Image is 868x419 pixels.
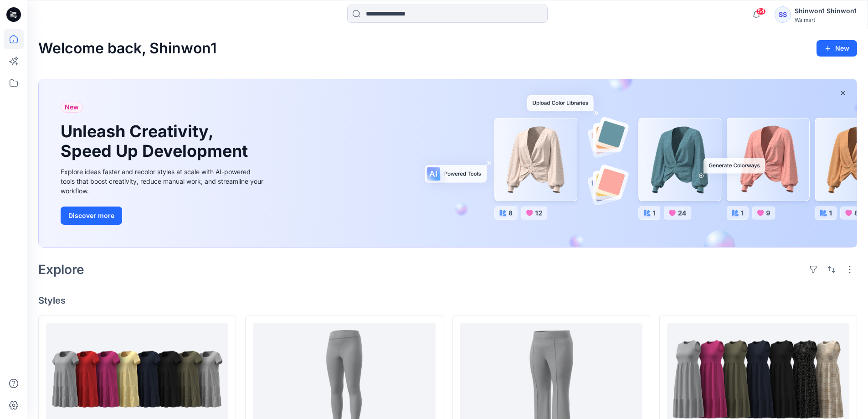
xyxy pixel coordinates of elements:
[795,16,857,23] div: Walmart
[61,167,266,196] div: Explore ideas faster and recolor styles at scale with AI-powered tools that boost creativity, red...
[795,5,857,16] div: Shinwon1 Shinwon1
[65,102,79,113] span: New
[817,40,857,57] button: New
[61,207,266,225] a: Discover more
[61,207,122,225] button: Discover more
[61,122,252,161] h1: Unleash Creativity, Speed Up Development
[775,6,791,23] div: SS
[38,262,84,277] h2: Explore
[38,40,217,57] h2: Welcome back, Shinwon1
[756,8,766,15] span: 54
[38,295,857,306] h4: Styles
